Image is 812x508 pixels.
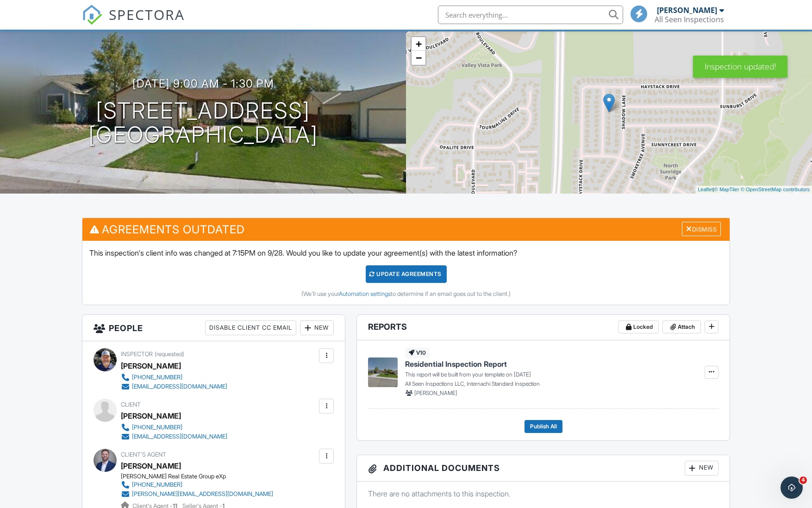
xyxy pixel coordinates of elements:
div: [PERSON_NAME] [657,6,717,15]
a: SPECTORA [82,13,185,32]
div: [PERSON_NAME][EMAIL_ADDRESS][DOMAIN_NAME] [132,490,273,498]
div: [PHONE_NUMBER] [132,424,182,431]
a: © OpenStreetMap contributors [741,187,810,192]
span: Inspector [121,351,153,357]
a: [PERSON_NAME] [121,459,181,473]
h1: [STREET_ADDRESS] [GEOGRAPHIC_DATA] [88,99,318,148]
div: Update Agreements [366,265,447,283]
div: New [685,461,718,476]
div: [EMAIL_ADDRESS][DOMAIN_NAME] [132,433,227,440]
input: Search everything... [438,6,623,24]
a: Leaflet [698,187,713,192]
h3: Additional Documents [357,455,730,482]
p: There are no attachments to this inspection. [368,489,718,499]
div: [PHONE_NUMBER] [132,374,182,381]
h3: [DATE] 9:00 am - 1:30 pm [132,77,274,90]
div: [PERSON_NAME] [121,409,181,423]
h3: People [82,315,345,341]
div: [PERSON_NAME] [121,359,181,373]
span: 4 [800,477,807,484]
span: (requested) [155,351,184,357]
a: [PERSON_NAME][EMAIL_ADDRESS][DOMAIN_NAME] [121,489,273,499]
a: © MapTiler [714,187,739,192]
iframe: Intercom live chat [781,477,803,499]
a: [PHONE_NUMBER] [121,423,227,432]
a: Zoom out [412,51,425,65]
div: Dismiss [682,222,721,236]
div: Disable Client CC Email [205,320,296,335]
div: This inspection's client info was changed at 7:15PM on 9/28. Would you like to update your agreem... [82,241,730,305]
div: [PERSON_NAME] Real Estate Group eXp [121,473,281,480]
div: Inspection updated! [693,56,787,78]
a: [PHONE_NUMBER] [121,373,227,382]
a: Zoom in [412,37,425,51]
a: [EMAIL_ADDRESS][DOMAIN_NAME] [121,432,227,441]
div: [EMAIL_ADDRESS][DOMAIN_NAME] [132,383,227,390]
span: SPECTORA [109,5,185,24]
img: The Best Home Inspection Software - Spectora [82,5,102,25]
span: Client [121,401,141,408]
div: | [695,186,812,194]
div: New [300,320,334,335]
div: [PHONE_NUMBER] [132,481,182,489]
div: All Seen Inspections [655,15,724,24]
span: Client's Agent [121,451,166,458]
a: [PHONE_NUMBER] [121,480,273,489]
div: (We'll use your to determine if an email goes out to the client.) [89,290,723,298]
a: Automation settings [339,290,391,297]
h3: Agreements Outdated [82,218,730,241]
a: [EMAIL_ADDRESS][DOMAIN_NAME] [121,382,227,391]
